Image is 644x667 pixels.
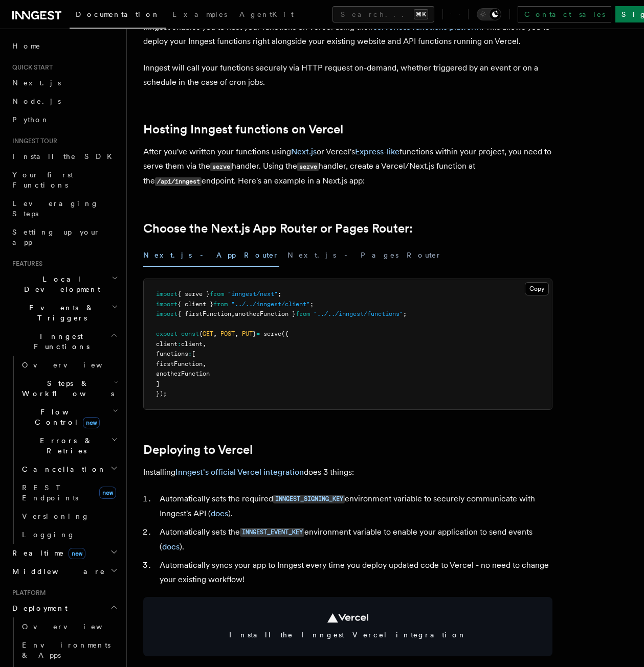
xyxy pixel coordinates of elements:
span: import [156,301,177,308]
span: serve [263,330,281,337]
p: Inngest enables you to host your functions on Vercel using their . This allows you to deploy your... [143,20,552,49]
span: from [213,301,228,308]
button: Next.js - App Router [143,244,279,267]
span: ; [403,310,407,317]
a: Inngest's official Vercel integration [175,467,304,477]
span: ; [310,301,314,308]
code: INNGEST_SIGNING_KEY [273,495,345,503]
p: Installing does 3 things: [143,465,552,479]
span: Your first Functions [12,171,73,189]
a: Overview [18,356,120,374]
span: Features [8,260,42,268]
a: Install the Inngest Vercel integration [143,597,552,656]
a: Setting up your app [8,223,120,251]
span: { firstFunction [177,310,231,317]
span: Environments & Apps [22,641,110,659]
span: Inngest Functions [8,331,110,352]
a: Choose the Next.js App Router or Pages Router: [143,221,413,236]
button: Search...⌘K [332,6,434,22]
span: , [213,330,217,337]
span: const [181,330,199,337]
a: Hosting Inngest functions on Vercel [143,122,343,136]
span: PUT [242,330,253,337]
span: client [181,340,203,348]
a: docs [211,509,228,518]
span: "../../inngest/functions" [314,310,403,317]
span: { serve } [177,290,210,297]
span: } [253,330,256,337]
span: { client } [177,301,213,308]
span: from [296,310,310,317]
span: Next.js [12,79,61,87]
button: Realtimenew [8,544,120,562]
a: docs [162,542,180,551]
span: Deployment [8,603,68,613]
span: from [210,290,224,297]
span: Flow Control [18,407,113,427]
code: serve [210,163,232,171]
span: anotherFunction [156,370,210,377]
span: Middleware [8,566,105,577]
button: Cancellation [18,460,120,478]
a: Express-like [355,147,399,156]
button: Deployment [8,599,120,617]
span: Overview [22,623,127,631]
span: anotherFunction } [235,310,296,317]
a: Install the SDK [8,147,120,166]
span: Inngest tour [8,137,57,145]
a: Examples [166,3,233,28]
span: import [156,310,177,317]
span: Local Development [8,274,112,294]
span: , [235,330,238,337]
code: INNGEST_EVENT_KEY [240,528,304,537]
a: Overview [18,617,120,636]
span: Quick start [8,63,53,72]
span: Platform [8,589,46,597]
span: [ [192,350,195,357]
button: Steps & Workflows [18,374,120,403]
a: Next.js [8,74,120,92]
p: Inngest will call your functions securely via HTTP request on-demand, whether triggered by an eve... [143,61,552,89]
span: client [156,340,177,348]
button: Inngest Functions [8,327,120,356]
span: functions [156,350,188,357]
span: Leveraging Steps [12,199,99,218]
a: INNGEST_EVENT_KEY [240,527,304,537]
p: After you've written your functions using or Vercel's functions within your project, you need to ... [143,145,552,189]
span: Realtime [8,548,85,558]
button: Toggle dark mode [477,8,501,20]
span: Overview [22,361,127,369]
a: Home [8,37,120,55]
span: POST [220,330,235,337]
kbd: ⌘K [414,9,428,19]
span: GET [203,330,213,337]
button: Copy [525,282,549,295]
code: serve [297,163,319,171]
a: AgentKit [233,3,300,28]
span: , [203,340,206,348]
span: Logging [22,531,75,539]
a: Environments & Apps [18,636,120,664]
a: Documentation [70,3,166,29]
span: Home [12,41,41,51]
span: ; [278,290,281,297]
div: Inngest Functions [8,356,120,544]
code: /api/inngest [155,177,202,186]
span: Install the SDK [12,152,118,160]
button: Errors & Retries [18,431,120,460]
button: Middleware [8,562,120,581]
span: Install the Inngest Vercel integration [156,630,540,640]
span: Setting up your app [12,228,100,246]
span: Examples [172,10,227,18]
a: Contact sales [518,6,611,22]
a: Python [8,110,120,129]
span: Events & Triggers [8,303,112,323]
span: Steps & Workflows [18,378,114,399]
span: Cancellation [18,464,106,474]
a: REST Endpointsnew [18,478,120,507]
span: }); [156,390,167,397]
span: Errors & Retries [18,435,111,456]
span: Documentation [76,10,160,18]
span: Versioning [22,512,90,520]
span: new [99,487,116,499]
